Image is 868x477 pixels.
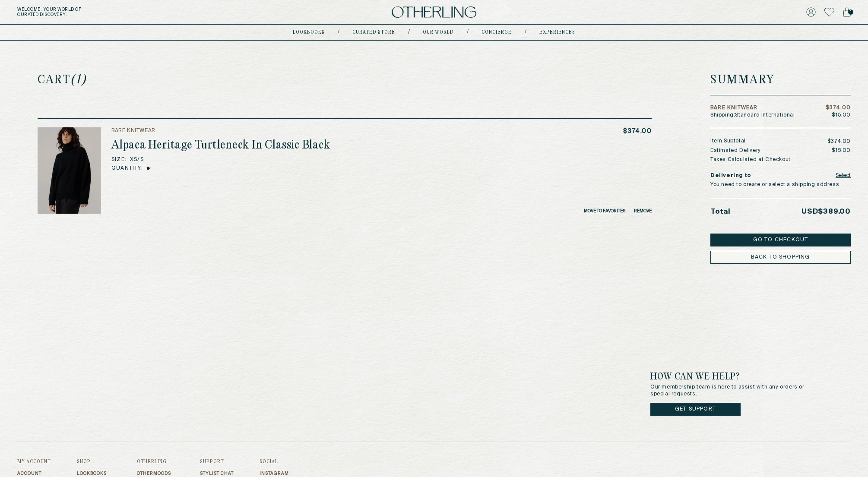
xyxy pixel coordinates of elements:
[200,459,234,464] h3: Support
[111,139,330,152] h2: Alpaca Heritage Turtleneck In Classic Black
[710,208,731,216] p: Total
[338,29,339,36] div: /
[710,105,795,111] h5: Bare Knitwear
[710,147,761,154] span: Estimated Delivery
[710,182,851,188] p: You need to create or select a shipping address
[634,208,652,214] button: Remove
[111,165,143,171] h2: Quantity:
[260,459,289,464] h3: Social
[392,6,476,18] img: logo
[17,7,267,17] h5: Welcome . Your world of curated discovery.
[848,9,853,15] span: 1
[584,208,625,214] button: Move to Favorites
[801,208,851,216] span: USD $389.00
[650,384,816,398] p: Our membership team is here to assist with any orders or special requests.
[70,73,86,87] i: (1)
[832,113,851,118] p: $15.00
[710,74,775,86] h2: Summary
[710,173,751,179] p: Delivering to
[137,471,174,476] a: Othermoods
[260,471,289,476] a: Instagram
[710,234,851,246] button: Go to Checkout
[352,30,395,35] a: Curated store
[293,30,325,35] a: lookbooks
[423,30,454,35] a: Our world
[826,105,851,111] p: $374.00
[111,127,330,134] h3: Bare Knitwear
[111,157,127,163] span: Size :
[836,170,851,182] button: Select
[17,459,51,464] h3: My Account
[130,157,144,163] span: XS/S
[827,138,851,145] span: $374.00
[408,29,410,36] div: /
[650,372,816,382] h3: How can we help?
[525,29,526,36] div: /
[77,459,111,464] h3: Shop
[482,30,512,35] a: concierge
[832,147,851,154] span: $15.00
[710,156,791,163] span: Taxes Calculated at Checkout
[650,403,741,416] a: Get Support
[623,127,652,135] p: $374.00
[710,251,851,264] a: Back To Shopping
[77,471,111,476] a: Lookbooks
[710,138,746,145] span: Item Subtotal
[38,127,101,214] img: Alpaca Heritage Turtleneck in Classic Black
[200,471,234,476] a: Stylist Chat
[539,30,575,35] a: experiences
[137,459,174,464] h3: Otherling
[38,74,652,86] h1: Cart
[17,471,51,476] a: Account
[467,29,469,36] div: /
[843,6,851,18] a: 1
[710,113,795,118] p: Shipping: Standard International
